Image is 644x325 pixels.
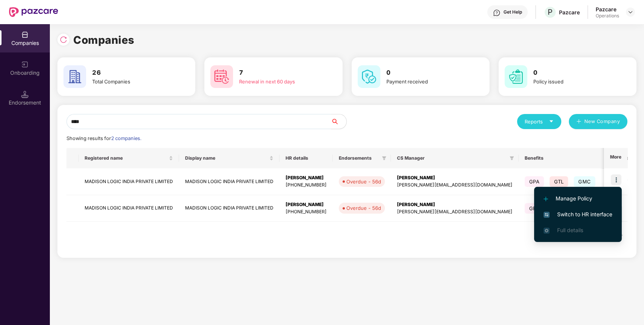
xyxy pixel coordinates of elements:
[92,68,174,78] h3: 26
[79,148,179,168] th: Registered name
[66,136,141,141] span: Showing results for
[544,228,550,234] img: svg+xml;base64,PHN2ZyB4bWxucz0iaHR0cDovL3d3dy53My5vcmcvMjAwMC9zdmciIHdpZHRoPSIxNi4zNjMiIGhlaWdodD...
[548,8,553,17] span: P
[60,36,67,43] img: svg+xml;base64,PHN2ZyBpZD0iUmVsb2FkLTMyeDMyIiB4bWxucz0iaHR0cDovL3d3dy53My5vcmcvMjAwMC9zdmciIHdpZH...
[239,78,321,85] div: Renewal in next 60 days
[569,114,627,129] button: plusNew Company
[525,118,554,125] div: Reports
[179,195,280,222] td: MADISON LOGIC INDIA PRIVATE LIMITED
[519,148,611,168] th: Benefits
[611,174,621,185] img: icon
[596,6,619,13] div: Pazcare
[397,182,513,189] div: [PERSON_NAME][EMAIL_ADDRESS][DOMAIN_NAME]
[559,9,580,16] div: Pazcare
[92,78,174,85] div: Total Companies
[63,65,86,88] img: svg+xml;base64,PHN2ZyB4bWxucz0iaHR0cDovL3d3dy53My5vcmcvMjAwMC9zdmciIHdpZHRoPSI2MCIgaGVpZ2h0PSI2MC...
[79,168,179,195] td: MADISON LOGIC INDIA PRIVATE LIMITED
[525,176,544,187] span: GPA
[331,119,346,125] span: search
[346,178,381,185] div: Overdue - 56d
[382,156,386,160] span: filter
[79,195,179,222] td: MADISON LOGIC INDIA PRIVATE LIMITED
[525,203,544,214] span: GPA
[549,119,554,124] span: caret-down
[179,148,280,168] th: Display name
[510,156,514,160] span: filter
[544,212,550,218] img: svg+xml;base64,PHN2ZyB4bWxucz0iaHR0cDovL3d3dy53My5vcmcvMjAwMC9zdmciIHdpZHRoPSIxNiIgaGVpZ2h0PSIxNi...
[286,208,327,216] div: [PHONE_NUMBER]
[179,168,280,195] td: MADISON LOGIC INDIA PRIVATE LIMITED
[21,91,29,98] img: svg+xml;base64,PHN2ZyB3aWR0aD0iMTQuNSIgaGVpZ2h0PSIxNC41IiB2aWV3Qm94PSIwIDAgMTYgMTYiIGZpbGw9Im5vbm...
[533,78,615,85] div: Policy issued
[596,13,619,19] div: Operations
[358,65,380,88] img: svg+xml;base64,PHN2ZyB4bWxucz0iaHR0cDovL3d3dy53My5vcmcvMjAwMC9zdmciIHdpZHRoPSI2MCIgaGVpZ2h0PSI2MC...
[544,197,548,201] img: svg+xml;base64,PHN2ZyB4bWxucz0iaHR0cDovL3d3dy53My5vcmcvMjAwMC9zdmciIHdpZHRoPSIxMi4yMDEiIGhlaWdodD...
[604,148,627,168] th: More
[397,174,513,182] div: [PERSON_NAME]
[21,61,29,68] img: svg+xml;base64,PHN2ZyB3aWR0aD0iMjAiIGhlaWdodD0iMjAiIHZpZXdCb3g9IjAgMCAyMCAyMCIgZmlsbD0ibm9uZSIgeG...
[397,208,513,216] div: [PERSON_NAME][EMAIL_ADDRESS][DOMAIN_NAME]
[286,201,327,208] div: [PERSON_NAME]
[111,136,141,141] span: 2 companies.
[339,155,379,161] span: Endorsements
[185,155,268,161] span: Display name
[550,176,568,187] span: GTL
[73,32,134,48] h1: Companies
[386,78,468,85] div: Payment received
[380,154,388,163] span: filter
[85,155,167,161] span: Registered name
[397,155,507,161] span: CS Manager
[505,65,527,88] img: svg+xml;base64,PHN2ZyB4bWxucz0iaHR0cDovL3d3dy53My5vcmcvMjAwMC9zdmciIHdpZHRoPSI2MCIgaGVpZ2h0PSI2MC...
[584,118,620,125] span: New Company
[286,174,327,182] div: [PERSON_NAME]
[576,119,581,125] span: plus
[544,194,612,203] span: Manage Policy
[533,68,615,78] h3: 0
[239,68,321,78] h3: 7
[331,114,347,129] button: search
[627,9,633,15] img: svg+xml;base64,PHN2ZyBpZD0iRHJvcGRvd24tMzJ4MzIiIHhtbG5zPSJodHRwOi8vd3d3LnczLm9yZy8yMDAwL3N2ZyIgd2...
[544,210,612,219] span: Switch to HR interface
[503,9,522,15] div: Get Help
[557,227,583,233] span: Full details
[286,182,327,189] div: [PHONE_NUMBER]
[508,154,516,163] span: filter
[493,9,500,17] img: svg+xml;base64,PHN2ZyBpZD0iSGVscC0zMngzMiIgeG1sbnM9Imh0dHA6Ly93d3cudzMub3JnLzIwMDAvc3ZnIiB3aWR0aD...
[210,65,233,88] img: svg+xml;base64,PHN2ZyB4bWxucz0iaHR0cDovL3d3dy53My5vcmcvMjAwMC9zdmciIHdpZHRoPSI2MCIgaGVpZ2h0PSI2MC...
[21,31,29,39] img: svg+xml;base64,PHN2ZyBpZD0iQ29tcGFuaWVzIiB4bWxucz0iaHR0cDovL3d3dy53My5vcmcvMjAwMC9zdmciIHdpZHRoPS...
[346,204,381,212] div: Overdue - 56d
[386,68,468,78] h3: 0
[280,148,333,168] th: HR details
[397,201,513,208] div: [PERSON_NAME]
[9,7,58,17] img: New Pazcare Logo
[574,176,595,187] span: GMC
